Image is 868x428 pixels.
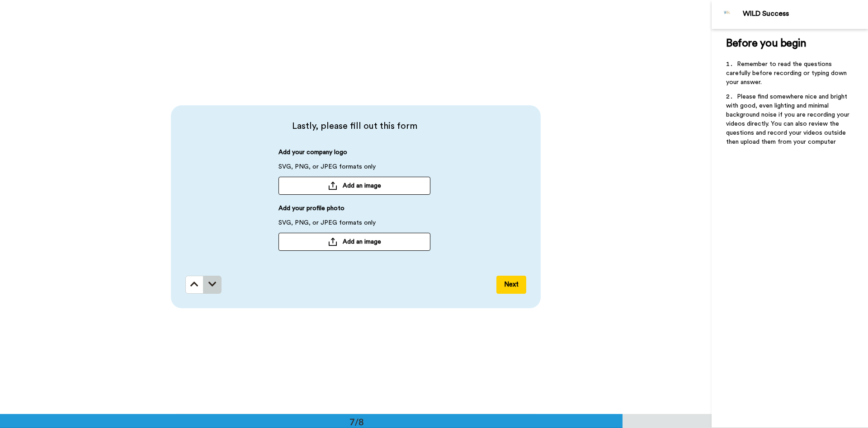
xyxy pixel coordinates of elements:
[496,276,526,294] button: Next
[726,38,806,49] span: Before you begin
[743,9,868,18] div: WILD Success
[185,120,524,132] span: Lastly, please fill out this form
[278,233,430,251] button: Add an image
[278,162,376,177] span: SVG, PNG, or JPEG formats only
[343,181,381,190] span: Add an image
[726,61,849,85] span: Remember to read the questions carefully before recording or typing down your answer.
[335,415,378,428] div: 7/8
[278,218,376,233] span: SVG, PNG, or JPEG formats only
[278,204,344,218] span: Add your profile photo
[278,148,347,162] span: Add your company logo
[726,94,851,145] span: Please find somewhere nice and bright with good, even lighting and minimal background noise if yo...
[343,237,381,246] span: Add an image
[717,4,738,25] img: Profile Image
[278,177,430,195] button: Add an image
